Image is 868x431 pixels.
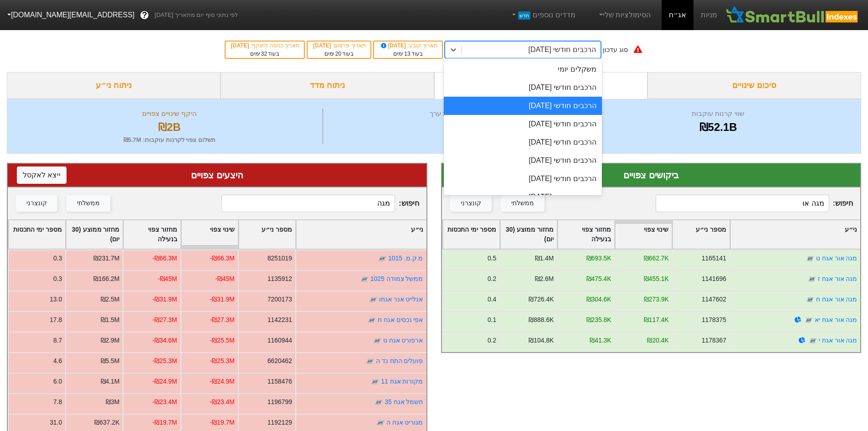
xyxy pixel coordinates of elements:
img: tase link [808,336,817,345]
div: ₪693.5K [586,254,611,263]
div: -₪24.9M [210,377,235,386]
div: ₪2.5M [101,295,120,304]
div: ₪726.4K [529,295,554,304]
div: ₪304.6K [586,295,611,304]
div: Toggle SortBy [730,220,860,249]
button: קונצרני [16,195,57,212]
img: tase link [370,377,380,386]
a: מגה אור אגח י [818,337,857,344]
div: Toggle SortBy [500,220,557,249]
div: 1158476 [267,377,292,386]
div: 1135912 [267,274,292,284]
div: 8251019 [267,254,292,263]
img: tase link [804,316,813,325]
div: 13.0 [50,295,62,304]
div: בעוד ימים [379,50,437,58]
input: 352 רשומות... [221,195,395,212]
div: -₪23.4M [152,397,177,407]
div: -₪45M [215,274,235,284]
div: 0.3 [53,254,62,263]
img: tase link [367,316,376,325]
div: ₪475.4K [586,274,611,284]
div: הרכבים חודשי [DATE] [529,44,596,55]
a: אנלייט אנר אגחו [379,296,423,303]
div: -₪19.7M [210,418,235,427]
div: ₪662.7K [643,254,668,263]
div: 0.4 [487,295,496,304]
span: חיפוש : [221,195,419,212]
div: 1160944 [267,336,292,345]
a: מגה אור אגח יא [814,316,857,323]
div: ₪5.5M [101,356,120,366]
a: מ.ק.מ. 1015 [388,254,423,262]
div: 7200173 [267,295,292,304]
div: -₪25.3M [210,356,235,366]
div: 1178375 [701,315,726,325]
span: 20 [335,51,341,57]
button: ממשלתי [67,195,110,212]
div: -₪27.3M [210,315,235,325]
div: ₪888.6K [529,315,554,325]
div: ₪3M [106,397,119,407]
div: קונצרני [26,198,47,208]
div: ניתוח ני״ע [7,72,221,99]
div: -₪23.4M [210,397,235,407]
div: ביקושים צפויים [451,168,852,182]
div: ₪455.1K [643,274,668,284]
div: 0.3 [53,274,62,284]
span: ? [142,9,147,21]
div: הרכבים חודשי [DATE] [444,78,602,97]
div: 1192129 [267,418,292,427]
a: ארפורט אגח ט [383,337,423,344]
button: ממשלתי [501,195,544,212]
div: הרכבים חודשי [DATE] [444,170,602,188]
img: SmartBull [724,6,861,24]
div: 574 [325,119,582,135]
span: [DATE] [380,42,408,49]
button: קונצרני [450,195,492,212]
div: 1178367 [701,336,726,345]
div: 0.2 [487,274,496,284]
a: פועלים התח נד ה [376,357,423,364]
div: סוג עדכון [603,45,628,55]
span: [DATE] [231,42,251,49]
div: סיכום שינויים [647,72,861,99]
div: 0.2 [487,336,496,345]
div: 1165141 [701,254,726,263]
div: ₪637.2K [94,418,119,427]
div: -₪25.5M [210,336,235,345]
div: ₪2.6M [534,274,554,284]
div: -₪19.7M [152,418,177,427]
img: tase link [369,295,378,304]
div: ₪2B [19,119,320,135]
div: -₪25.3M [152,356,177,366]
div: תשלום צפוי לקרנות עוקבות : ₪5.7M [19,135,320,145]
div: Toggle SortBy [181,220,238,249]
span: 13 [404,51,410,57]
div: ממשלתי [511,198,534,208]
div: הרכבים חודשי [DATE] [444,188,602,206]
div: 1142231 [267,315,292,325]
img: tase link [378,254,387,263]
div: תאריך כניסה לתוקף : [230,42,299,50]
div: ₪20.4K [647,336,668,345]
span: חיפוש : [656,195,853,212]
a: מגוריט אגח ה [386,419,423,426]
div: הרכבים חודשי [DATE] [444,97,602,115]
div: 6620462 [267,356,292,366]
div: ₪1.4M [534,254,554,263]
div: Toggle SortBy [239,220,295,249]
div: ₪273.9K [643,295,668,304]
div: קונצרני [461,198,481,208]
div: -₪34.6M [152,336,177,345]
div: 7.8 [53,397,62,407]
div: Toggle SortBy [9,220,65,249]
div: -₪24.9M [152,377,177,386]
div: הרכבים חודשי [DATE] [444,133,602,151]
img: tase link [805,295,814,304]
img: tase link [360,275,369,284]
div: 0.1 [487,315,496,325]
a: מדדים נוספיםחדש [507,6,579,24]
div: היקף שינויים צפויים [19,109,320,119]
div: ₪4.1M [101,377,120,386]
